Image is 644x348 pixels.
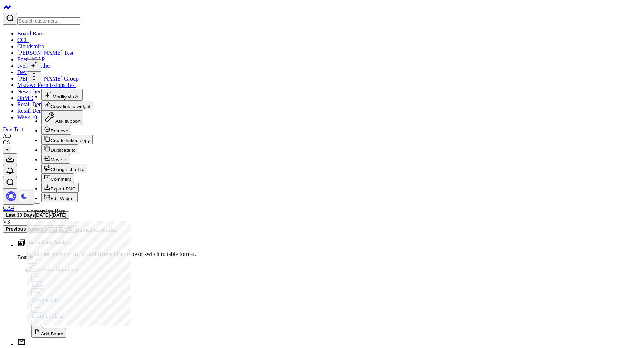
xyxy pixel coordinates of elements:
button: Previous Period[DATE]-[DATE] [3,225,77,233]
div: GA4 [31,282,641,288]
button: Search customers button [3,13,17,25]
a: EnergyCAP [17,56,45,62]
div: VS [3,219,641,225]
b: Last 30 Days [6,212,35,218]
div: Google Ads 2 [31,313,641,319]
a: Dev Test [3,126,23,132]
button: Add Board [31,328,66,338]
a: Retail Demo [17,101,46,107]
a: Executive SummaryOpen board menu [31,266,641,281]
button: Comment [41,173,74,183]
div: Executive Summary [31,266,641,273]
a: Board Barn [17,30,44,37]
a: Dev Test [17,69,38,75]
button: Open search [3,177,17,189]
a: GA4 [3,205,14,211]
div: CS [3,139,10,146]
button: Modify via AI [41,89,83,101]
button: Duplicate to [41,144,78,154]
a: Week 10 [17,114,37,120]
div: AD [3,133,11,139]
p: Boards [17,254,641,261]
button: + [3,146,11,153]
a: Google Ads 2Open board menu [31,313,641,327]
button: Remove [41,125,71,135]
a: [PERSON_NAME] Group [17,76,79,82]
a: Google AdsOpen board menu [31,297,641,311]
a: Cloudsmith [17,43,44,49]
a: Retail Demo 824 [17,108,56,114]
button: Export PNG [41,183,79,193]
span: Add Board [41,331,63,337]
div: Google Ads [31,297,641,304]
b: Previous Period [6,226,42,232]
span: + [6,147,9,152]
p: Could not render chart, try a different chart type or switch to table format. [27,251,196,257]
button: Last 30 Days[DATE]-[DATE] [3,211,69,219]
button: Copy link to widget [41,101,93,110]
button: Create linked copy [41,135,93,144]
button: Edit Widget [41,193,78,202]
a: GA4Open board menu [31,282,641,296]
a: [PERSON_NAME] Test [17,50,73,56]
a: New Client Request [17,88,63,95]
a: evolvetogether [17,63,51,69]
button: Change chart to [41,164,87,173]
a: Mkrawc Permissions Test [17,82,76,88]
a: CCC [17,37,29,43]
input: Search customers input [17,17,80,25]
a: OhMD [17,95,33,101]
button: Ask support [41,110,83,125]
div: Conversion Rate [27,208,196,214]
button: Move to [41,154,70,164]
